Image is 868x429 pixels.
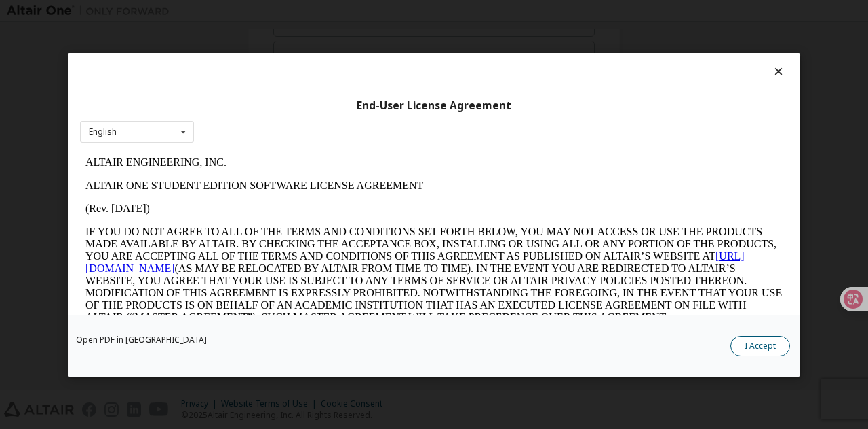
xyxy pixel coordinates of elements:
[89,128,117,136] div: English
[5,184,703,233] p: This Altair One Student Edition Software License Agreement (“Agreement”) is between Altair Engine...
[76,335,207,343] a: Open PDF in [GEOGRAPHIC_DATA]
[5,75,703,173] p: IF YOU DO NOT AGREE TO ALL OF THE TERMS AND CONDITIONS SET FORTH BELOW, YOU MAY NOT ACCESS OR USE...
[5,5,703,18] p: ALTAIR ENGINEERING, INC.
[80,99,788,112] div: End-User License Agreement
[5,52,703,64] p: (Rev. [DATE])
[5,99,665,123] a: [URL][DOMAIN_NAME]
[730,335,790,356] button: I Accept
[5,29,703,41] p: ALTAIR ONE STUDENT EDITION SOFTWARE LICENSE AGREEMENT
